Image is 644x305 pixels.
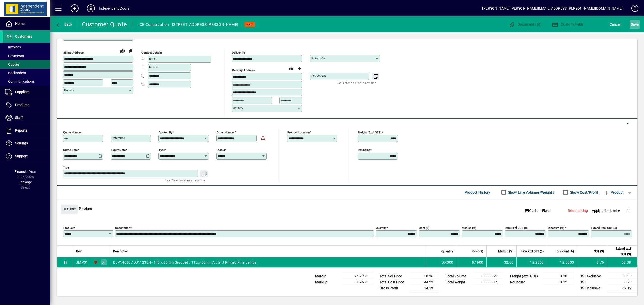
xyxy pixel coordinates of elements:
mat-label: Status [217,148,225,151]
td: 8.76 [607,279,637,285]
a: View on map [118,47,127,55]
td: 14.13 [409,285,439,291]
span: Custom Fields [552,22,584,26]
span: Quotes [5,62,19,66]
td: 44.23 [409,279,439,285]
td: GST exclusive [577,273,607,279]
mat-label: Mobile [149,65,158,69]
a: Settings [3,137,50,150]
div: - GE Construction - [STREET_ADDRESS][PERSON_NAME] [137,21,238,29]
mat-label: Quote date [63,148,78,151]
td: Margin [313,273,343,279]
td: 24.22 % [343,273,373,279]
mat-label: Deliver via [311,56,325,60]
div: Customer Quote [82,20,127,28]
mat-label: Deliver To [232,51,245,54]
a: Support [3,150,50,163]
span: Documents (0) [509,22,542,26]
span: Reset pricing [568,208,588,213]
span: Close [63,205,76,213]
td: 0.0000 Kg [473,279,504,285]
span: Products [15,103,29,107]
a: View on map [287,64,295,72]
span: Item [76,249,82,254]
span: Payments [5,54,24,58]
span: Extend excl GST ($) [610,246,631,257]
mat-label: Discount (%) [548,226,564,229]
span: Home [15,22,24,26]
span: Reports [15,128,27,132]
div: 12.2850 [520,260,544,265]
mat-hint: Use 'Enter' to start a new line [165,177,205,183]
td: 58.36 [607,273,637,279]
span: Package [18,180,32,184]
td: Total Cost Price [377,279,409,285]
span: Description [113,249,129,254]
mat-label: Product location [287,130,310,134]
label: Show Cost/Profit [569,190,598,195]
td: 0.00 [543,273,573,279]
a: Quotes [3,60,50,69]
mat-label: Country [233,106,243,110]
span: Settings [15,141,28,145]
div: Product [57,199,637,218]
mat-label: Freight (excl GST) [358,130,381,134]
td: GST [577,279,607,285]
span: Custom Fields [525,208,551,213]
mat-label: Title [63,166,69,169]
td: Total Weight [443,279,473,285]
button: Custom Fields [522,206,553,215]
app-page-header-button: Close [59,206,79,211]
a: Payments [3,52,50,60]
mat-hint: Use 'Enter' to start a new line [337,80,376,86]
span: NEW [247,23,253,26]
span: Discount (%) [557,249,574,254]
span: Suppliers [15,90,29,94]
button: Product History [463,188,492,197]
mat-label: Instructions [311,74,326,77]
td: 58.38 [607,257,637,267]
span: Staff [15,116,23,120]
span: 5.4000 [442,260,453,265]
a: Invoices [3,43,50,52]
td: 32.00 [486,257,516,267]
span: Support [15,154,28,158]
mat-label: Country [64,88,74,92]
button: Add [67,4,83,13]
button: Product [601,188,626,197]
td: Rounding [508,279,543,285]
button: Delete [623,205,635,217]
a: Reports [3,124,50,137]
span: Quantity [441,249,453,254]
mat-label: Email [149,57,156,60]
mat-label: Rounding [358,148,370,151]
mat-label: Markup (%) [462,226,476,229]
td: 8.76 [577,257,607,267]
mat-label: Description [115,226,130,229]
div: JMP01 [76,260,88,265]
button: Cancel [608,20,622,29]
a: Communications [3,77,50,86]
mat-label: Reference [112,136,125,140]
mat-label: Rate excl GST ($) [505,226,528,229]
td: 31.96 % [343,279,373,285]
button: Close [61,205,78,214]
span: Communications [5,79,35,83]
span: Financial Year [14,170,36,174]
span: Christchurch [92,260,98,265]
td: Markup [313,279,343,285]
button: Choose address [295,65,303,73]
a: Suppliers [3,86,50,98]
app-page-header-button: Back [50,20,78,29]
td: 12.0000 [547,257,577,267]
mat-label: Product [63,226,74,229]
span: Markup (%) [498,249,513,254]
button: Back [54,20,74,29]
span: Rate excl GST ($) [521,249,544,254]
mat-label: Order number [217,130,235,134]
mat-label: Quote number [63,130,82,134]
td: GST inclusive [577,285,607,291]
mat-label: Type [159,148,165,151]
mat-label: Quantity [376,226,386,229]
app-page-header-button: Delete [623,208,635,213]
